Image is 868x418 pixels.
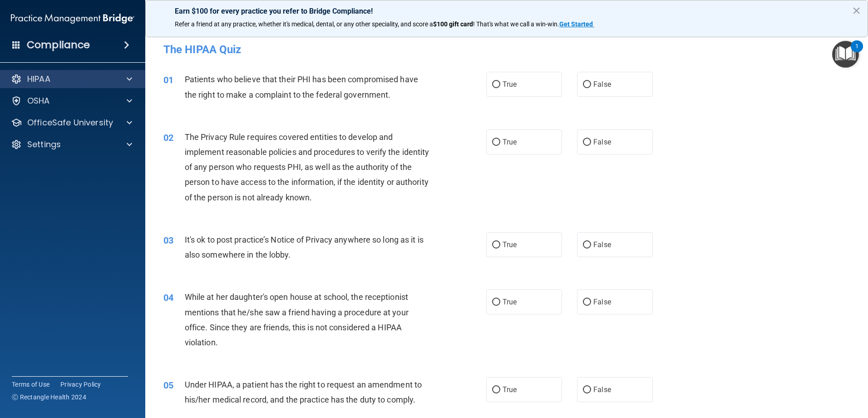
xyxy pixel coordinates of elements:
div: 1 [855,46,858,58]
span: False [593,80,611,89]
span: 05 [163,380,173,391]
span: True [503,138,517,146]
a: Privacy Policy [60,380,101,389]
a: Settings [11,139,132,150]
span: True [503,80,517,89]
span: False [593,138,611,146]
strong: $100 gift card [433,20,473,28]
p: OSHA [27,95,50,106]
a: OfficeSafe University [11,117,132,128]
input: False [583,242,591,249]
span: It's ok to post practice’s Notice of Privacy anywhere so long as it is also somewhere in the lobby. [185,235,424,259]
a: HIPAA [11,74,132,85]
span: True [503,240,517,249]
h4: Compliance [27,39,90,51]
input: True [492,242,500,249]
span: 03 [163,235,173,246]
span: ! That's what we call a win-win. [473,20,559,28]
span: Patients who believe that their PHI has been compromised have the right to make a complaint to th... [185,75,418,99]
span: True [503,385,517,394]
span: The Privacy Rule requires covered entities to develop and implement reasonable policies and proce... [185,132,429,202]
button: Open Resource Center, 1 new notification [832,41,859,68]
a: OSHA [11,95,132,106]
input: False [583,299,591,306]
span: False [593,385,611,394]
span: False [593,298,611,306]
span: Under HIPAA, a patient has the right to request an amendment to his/her medical record, and the p... [185,380,422,404]
strong: Get Started [559,20,593,28]
span: True [503,298,517,306]
input: True [492,299,500,306]
button: Close [852,3,861,18]
span: 04 [163,292,173,303]
p: OfficeSafe University [27,117,113,128]
a: Terms of Use [12,380,49,389]
input: False [583,387,591,393]
span: Refer a friend at any practice, whether it's medical, dental, or any other speciality, and score a [175,20,433,28]
span: Ⓒ Rectangle Health 2024 [12,393,86,402]
input: False [583,81,591,88]
p: Settings [27,139,61,150]
input: True [492,81,500,88]
h4: The HIPAA Quiz [163,44,850,55]
input: True [492,387,500,393]
p: HIPAA [27,74,50,85]
span: False [593,240,611,249]
span: 01 [163,75,173,85]
p: Earn $100 for every practice you refer to Bridge Compliance! [175,7,838,15]
input: False [583,139,591,146]
input: True [492,139,500,146]
span: While at her daughter's open house at school, the receptionist mentions that he/she saw a friend ... [185,292,409,347]
a: Get Started [559,20,594,28]
img: PMB logo [11,10,134,28]
span: 02 [163,132,173,143]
